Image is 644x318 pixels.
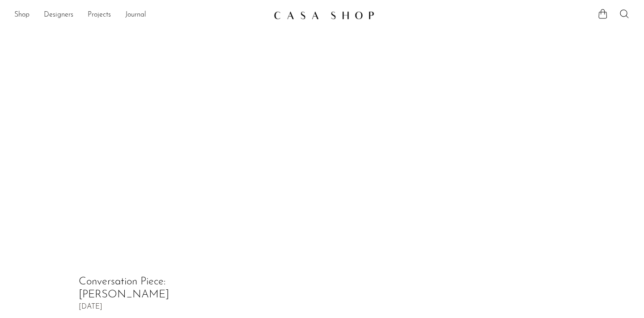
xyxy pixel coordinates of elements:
a: Conversation Piece: [PERSON_NAME] [79,276,169,300]
ul: NEW HEADER MENU [14,8,267,23]
nav: Desktop navigation [14,8,267,23]
a: Shop [14,9,30,21]
a: Journal [125,9,146,21]
a: Designers [44,9,73,21]
span: [DATE] [79,303,102,311]
a: Projects [88,9,111,21]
